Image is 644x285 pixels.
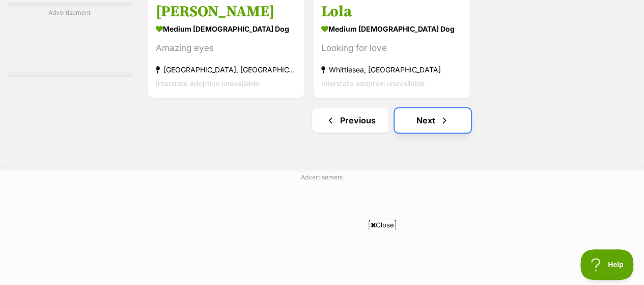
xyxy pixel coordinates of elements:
span: Close [369,220,396,230]
div: Amazing eyes [156,41,296,55]
span: Interstate adoption unavailable [321,79,425,88]
h3: [PERSON_NAME] [156,2,296,21]
a: Previous page [312,108,388,133]
strong: [GEOGRAPHIC_DATA], [GEOGRAPHIC_DATA] [156,63,296,76]
strong: medium [DEMOGRAPHIC_DATA] Dog [156,21,296,36]
nav: Pagination [147,108,636,133]
h3: Lola [321,2,462,21]
strong: Whittlesea, [GEOGRAPHIC_DATA] [321,63,462,76]
iframe: Help Scout Beacon - Open [580,249,634,280]
iframe: Advertisement [137,234,508,280]
div: Looking for love [321,41,462,55]
span: Interstate adoption unavailable [156,79,259,88]
div: Advertisement [8,3,132,77]
a: Next page [395,108,471,133]
strong: medium [DEMOGRAPHIC_DATA] Dog [321,21,462,36]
